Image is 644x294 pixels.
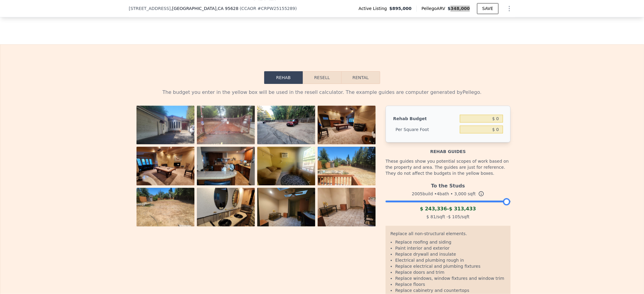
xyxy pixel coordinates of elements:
button: SAVE [477,3,498,14]
img: Property Photo 6 [197,147,255,190]
img: Property Photo 4 [318,106,376,149]
span: 3,000 [454,191,466,196]
span: $ 105 [448,214,460,219]
div: 2005 build • 4 bath • sqft [386,190,510,198]
img: Property Photo 7 [257,147,315,190]
div: The budget you enter in the yellow box will be used in the resell calculator. The example guides ... [134,89,511,96]
div: ( ) [240,5,297,11]
span: , [GEOGRAPHIC_DATA] [171,5,238,11]
div: To the Studs [386,180,510,190]
span: [STREET_ADDRESS] [129,5,171,11]
div: Rehab guides [386,142,510,155]
span: $895,000 [389,5,412,11]
div: Per Square Foot [393,124,457,135]
img: Property Photo 5 [136,147,194,190]
span: , CA 95628 [216,6,239,11]
span: $ 313,433 [449,206,476,212]
li: Electrical and plumbing rough in [395,257,505,263]
img: Property Photo 12 [318,188,376,231]
li: Replace drywall and insulate [395,251,505,257]
li: Replace floors [395,281,505,287]
li: Replace cabinetry and countertops [395,287,505,293]
li: Replace electrical and plumbing fixtures [395,263,505,269]
span: Active Listing [359,5,389,11]
button: Show Options [503,2,515,14]
span: $ 243,336 [420,206,447,212]
li: Paint interior and exterior [395,245,505,251]
img: Property Photo 11 [257,188,315,231]
img: Property Photo 2 [197,106,255,149]
li: Replace doors and trim [395,269,505,275]
li: Replace windows, window fixtures and window trim [395,275,505,281]
span: CCAOR [241,6,256,11]
div: /sqft - /sqft [386,213,510,221]
img: Property Photo 8 [318,147,376,190]
img: Property Photo 10 [197,188,255,231]
button: Rehab [264,71,303,84]
li: Replace roofing and siding [395,239,505,245]
div: Replace all non-structural elements. [390,231,505,239]
span: Pellego ARV [421,5,448,11]
button: Resell [303,71,341,84]
button: Rental [341,71,380,84]
div: These guides show you potential scopes of work based on the property and area. The guides are jus... [386,155,510,180]
img: Property Photo 3 [257,106,315,149]
span: # CRPW25155289 [258,6,295,11]
div: - [386,205,510,213]
span: $348,000 [448,6,470,11]
img: Property Photo 1 [136,106,194,164]
span: $ 81 [426,214,436,219]
img: Property Photo 9 [136,188,194,231]
div: Rehab Budget [393,113,457,124]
